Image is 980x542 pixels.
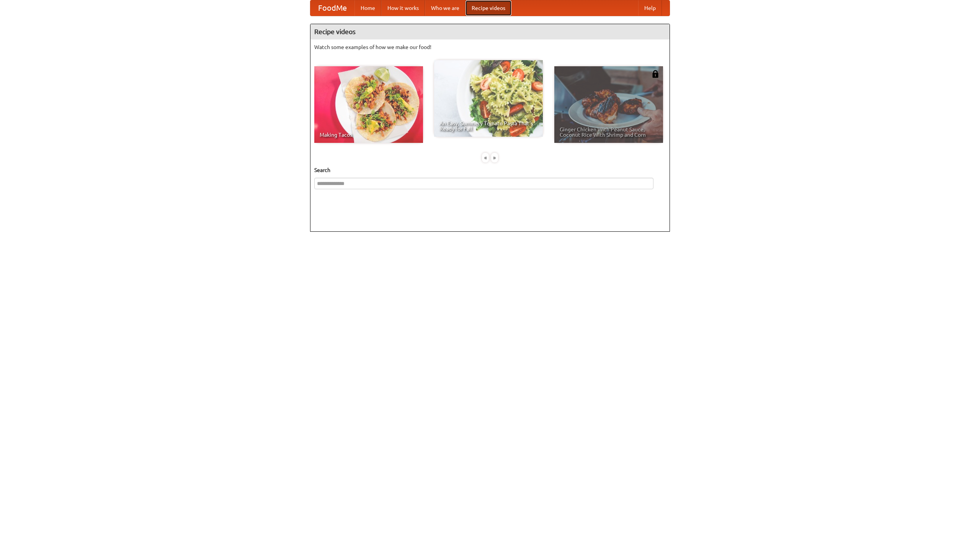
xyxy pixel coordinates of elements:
span: Making Tacos [320,132,418,138]
a: How it works [381,0,425,16]
div: « [482,153,489,162]
a: Making Tacos [314,66,423,143]
h5: Search [314,166,666,174]
a: Recipe videos [465,0,511,16]
div: » [491,153,498,162]
a: An Easy, Summery Tomato Pasta That's Ready for Fall [434,60,543,137]
a: FoodMe [310,0,354,16]
a: Who we are [425,0,465,16]
a: Help [638,0,662,16]
img: 483408.png [652,70,659,78]
p: Watch some examples of how we make our food! [314,43,666,51]
a: Home [354,0,381,16]
h4: Recipe videos [310,24,670,39]
span: An Easy, Summery Tomato Pasta That's Ready for Fall [439,121,537,131]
